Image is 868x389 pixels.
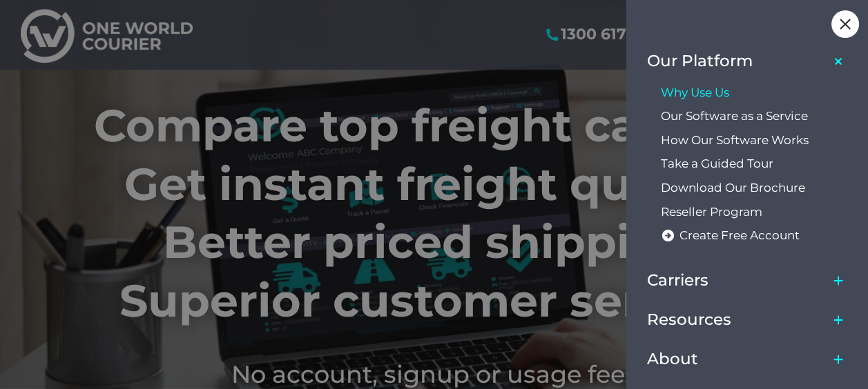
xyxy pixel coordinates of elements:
[647,261,828,301] a: Carriers
[661,205,762,219] span: Reseller Program
[661,133,809,148] span: How Our Software Works
[679,228,800,243] span: Create Free Account
[647,52,753,70] span: Our Platform
[647,350,698,368] span: About
[661,152,849,177] a: Take a Guided Tour
[661,176,849,200] a: Download Our Brochure
[647,41,828,81] a: Our Platform
[661,128,849,152] a: How Our Software Works
[647,271,708,290] span: Carriers
[661,200,849,224] a: Reseller Program
[661,109,808,123] span: Our Software as a Service
[647,310,731,329] span: Resources
[661,157,773,171] span: Take a Guided Tour
[661,86,729,100] span: Why Use Us
[661,104,849,128] a: Our Software as a Service
[647,339,828,379] a: About
[661,223,849,248] a: Create Free Account
[647,300,828,339] a: Resources
[831,10,859,38] div: Close
[661,181,805,195] span: Download Our Brochure
[661,81,849,105] a: Why Use Us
